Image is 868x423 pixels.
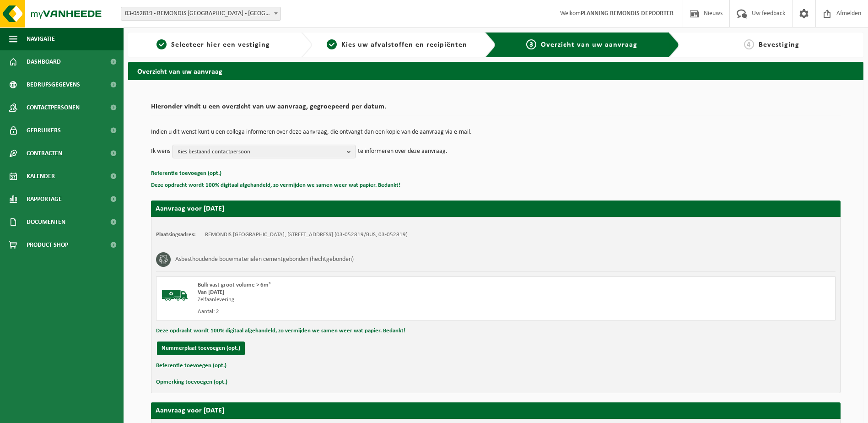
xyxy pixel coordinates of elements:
strong: Plaatsingsadres: [156,232,196,238]
span: 03-052819 - REMONDIS WEST-VLAANDEREN - OOSTENDE [121,7,281,21]
p: te informeren over deze aanvraag. [358,145,447,158]
button: Kies bestaand contactpersoon [173,145,356,158]
p: Indien u dit wenst kunt u een collega informeren over deze aanvraag, die ontvangt dan een kopie v... [151,129,841,136]
span: 4 [744,39,754,49]
button: Nummerplaat toevoegen (opt.) [157,342,245,355]
h3: Asbesthoudende bouwmaterialen cementgebonden (hechtgebonden) [175,252,354,267]
button: Deze opdracht wordt 100% digitaal afgehandeld, zo vermijden we samen weer wat papier. Bedankt! [151,179,400,191]
span: Bedrijfsgegevens [27,73,80,96]
div: Zelfaanlevering [198,296,533,304]
strong: Van [DATE] [198,289,224,295]
a: 1Selecteer hier een vestiging [133,39,294,50]
button: Opmerking toevoegen (opt.) [156,376,227,388]
span: 1 [156,39,167,49]
div: Aantal: 2 [198,308,533,315]
span: Dashboard [27,50,61,73]
span: 2 [327,39,337,49]
button: Referentie toevoegen (opt.) [156,360,226,372]
span: Navigatie [27,27,55,50]
span: Kalender [27,165,55,188]
button: Deze opdracht wordt 100% digitaal afgehandeld, zo vermijden we samen weer wat papier. Bedankt! [156,325,405,337]
strong: PLANNING REMONDIS DEPOORTER [581,10,674,17]
td: REMONDIS [GEOGRAPHIC_DATA], [STREET_ADDRESS] (03-052819/BUS, 03-052819) [205,231,408,239]
span: Selecteer hier een vestiging [171,41,270,49]
strong: Aanvraag voor [DATE] [156,407,224,414]
span: Overzicht van uw aanvraag [541,41,637,49]
span: Kies bestaand contactpersoon [178,145,343,159]
span: Contracten [27,142,62,165]
img: BL-SO-LV.png [161,282,189,309]
h2: Hieronder vindt u een overzicht van uw aanvraag, gegroepeerd per datum. [151,103,841,115]
span: Contactpersonen [27,96,80,119]
span: Bevestiging [759,41,799,49]
strong: Aanvraag voor [DATE] [156,205,224,212]
span: Kies uw afvalstoffen en recipiënten [341,41,467,49]
span: Product Shop [27,233,68,256]
span: Rapportage [27,188,62,211]
span: 3 [526,39,536,49]
button: Referentie toevoegen (opt.) [151,168,221,179]
a: 2Kies uw afvalstoffen en recipiënten [317,39,478,50]
span: Bulk vast groot volume > 6m³ [198,282,270,288]
h2: Overzicht van uw aanvraag [128,62,863,80]
span: Documenten [27,211,65,233]
span: 03-052819 - REMONDIS WEST-VLAANDEREN - OOSTENDE [121,7,280,20]
p: Ik wens [151,145,170,158]
span: Gebruikers [27,119,61,142]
